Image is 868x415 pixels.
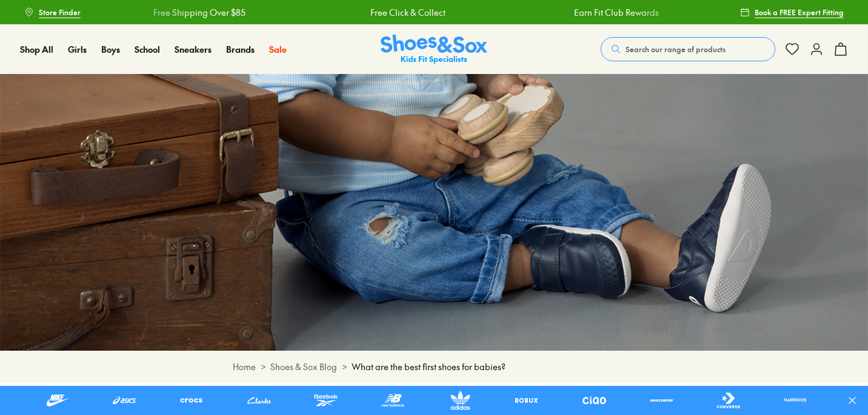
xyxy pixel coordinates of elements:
a: Free Click & Collect [315,6,390,19]
a: Sale [269,43,287,56]
span: What are the best first shoes for babies? [352,360,506,373]
span: Brands [226,43,255,55]
span: Girls [68,43,87,55]
a: Sneakers [175,43,212,56]
span: School [135,43,160,55]
a: Shoes & Sox Blog [270,360,337,373]
a: Girls [68,43,87,56]
button: Search our range of products [601,37,775,61]
span: Search our range of products [626,44,726,55]
span: Sale [269,43,287,55]
a: Free Shipping Over $85 [98,6,190,19]
span: Sneakers [175,43,212,55]
a: Store Finder [24,1,81,23]
a: Shop All [20,43,53,56]
span: Store Finder [39,7,81,18]
span: Boys [101,43,120,55]
span: Book a FREE Expert Fitting [755,7,844,18]
a: School [135,43,160,56]
a: Earn Fit Club Rewards [519,6,604,19]
div: > > [233,360,635,373]
span: Shop All [20,43,53,55]
a: Book a FREE Expert Fitting [740,1,844,23]
img: SNS_Logo_Responsive.svg [381,35,487,64]
a: Home [233,360,256,373]
a: Brands [226,43,255,56]
a: Boys [101,43,120,56]
a: Shoes & Sox [381,35,487,64]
